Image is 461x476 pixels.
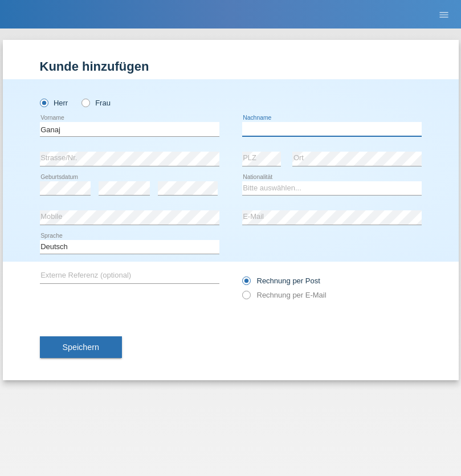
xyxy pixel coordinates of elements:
label: Rechnung per Post [242,276,320,285]
input: Rechnung per Post [242,276,250,291]
h1: Kunde hinzufügen [40,59,422,74]
input: Rechnung per E-Mail [242,291,250,305]
input: Herr [40,99,47,106]
label: Rechnung per E-Mail [242,291,327,299]
button: Speichern [40,336,122,358]
i: menu [438,9,450,21]
label: Frau [81,99,111,107]
a: menu [433,11,455,18]
span: Speichern [63,343,99,352]
input: Frau [81,99,89,106]
label: Herr [40,99,68,107]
